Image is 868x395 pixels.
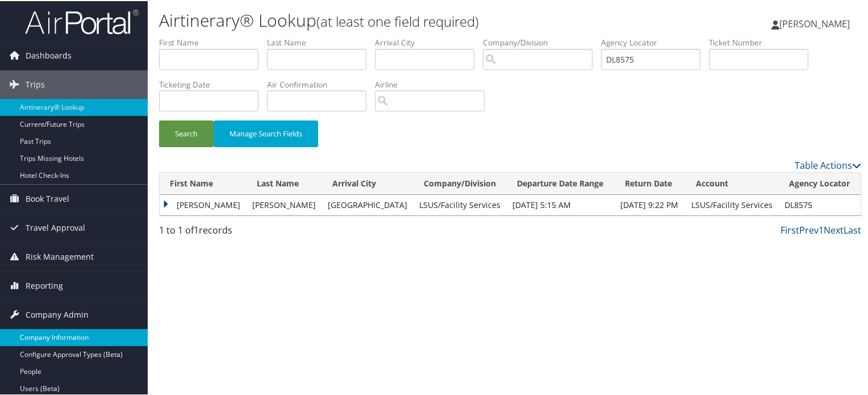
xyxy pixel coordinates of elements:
[214,119,318,146] button: Manage Search Fields
[601,36,709,47] label: Agency Locator
[26,242,94,270] span: Risk Management
[159,222,322,242] div: 1 to 1 of records
[25,7,139,34] img: airportal-logo.png
[247,194,322,214] td: [PERSON_NAME]
[844,223,861,235] a: Last
[159,36,267,47] label: First Name
[375,36,483,47] label: Arrival City
[781,223,799,235] a: First
[26,213,85,241] span: Travel Approval
[159,78,267,89] label: Ticketing Date
[615,172,686,194] th: Return Date: activate to sort column ascending
[159,119,214,146] button: Search
[824,223,844,235] a: Next
[375,78,493,89] label: Airline
[795,158,861,171] a: Table Actions
[414,172,507,194] th: Company/Division
[26,271,63,299] span: Reporting
[247,172,322,194] th: Last Name: activate to sort column ascending
[709,36,817,47] label: Ticket Number
[159,7,627,31] h1: Airtinerary® Lookup
[26,300,89,328] span: Company Admin
[414,194,507,214] td: LSUS/Facility Services
[615,194,686,214] td: [DATE] 9:22 PM
[267,78,375,89] label: Air Confirmation
[819,223,824,235] a: 1
[160,172,247,194] th: First Name: activate to sort column descending
[194,223,199,235] span: 1
[267,36,375,47] label: Last Name
[322,194,414,214] td: [GEOGRAPHIC_DATA]
[799,223,819,235] a: Prev
[686,194,779,214] td: LSUS/Facility Services
[507,172,614,194] th: Departure Date Range: activate to sort column ascending
[779,194,861,214] td: DL8575
[160,194,247,214] td: [PERSON_NAME]
[316,11,479,30] small: (at least one field required)
[779,172,861,194] th: Agency Locator: activate to sort column ascending
[483,36,601,47] label: Company/Division
[26,69,45,98] span: Trips
[507,194,614,214] td: [DATE] 5:15 AM
[26,184,69,212] span: Book Travel
[26,40,72,69] span: Dashboards
[322,172,414,194] th: Arrival City: activate to sort column ascending
[771,6,861,40] a: [PERSON_NAME]
[686,172,779,194] th: Account: activate to sort column ascending
[779,16,850,29] span: [PERSON_NAME]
